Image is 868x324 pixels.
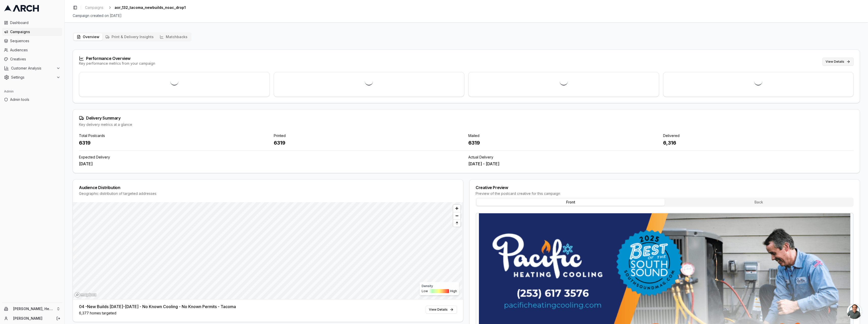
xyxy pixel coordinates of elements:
div: 6319 [468,139,659,146]
span: Dashboard [10,20,60,25]
div: Audience Distribution [79,186,457,190]
span: Reset bearing to north [452,220,461,226]
a: Dashboard [2,19,62,27]
button: Reset bearing to north [453,219,460,227]
span: Campaigns [85,5,103,10]
div: Printed [274,133,465,138]
div: [DATE] - [DATE] [468,161,854,167]
div: Performance Overview [79,56,155,61]
button: Settings [2,73,62,81]
span: Admin tools [10,97,60,102]
a: Creatives [2,55,62,63]
span: High [450,289,457,293]
div: Delivery Summary [79,115,854,121]
a: Audiences [2,46,62,54]
div: Actual Delivery [468,155,854,160]
span: Sequences [10,38,60,43]
button: Customer Analysis [2,64,62,72]
nav: breadcrumb [83,4,186,11]
div: Delivered [663,133,854,138]
a: Campaigns [83,4,105,11]
span: Settings [11,75,54,80]
div: 6,377 homes targeted [79,311,236,316]
div: [DATE] [79,161,464,167]
div: Campaign created on [DATE] [73,13,860,18]
div: Admin [2,87,62,96]
div: 6319 [274,139,465,146]
a: [PERSON_NAME] [13,316,51,321]
button: View Details [822,58,854,66]
div: 04 -New Builds [DATE]-[DATE] - No Known Cooling - No Known Permits - Tacoma [79,304,236,310]
a: View Details [426,306,457,314]
a: Campaigns [2,28,62,36]
div: Expected Delivery [79,155,464,160]
span: Campaigns [10,29,60,34]
span: aor_132_tacoma_newbuilds_noac_drop1 [115,5,186,10]
span: Customer Analysis [11,66,54,71]
span: Low [422,289,428,293]
div: Key delivery metrics at a glance [79,122,854,127]
button: Front [477,199,665,206]
div: Density [422,284,457,288]
span: Audiences [10,48,60,53]
button: Print & Delivery Insights [102,33,157,40]
a: Admin tools [2,96,62,104]
span: Creatives [10,57,60,62]
button: Matchbacks [157,33,191,40]
button: Overview [74,33,102,40]
canvas: Map [73,202,462,299]
div: 6319 [79,139,270,146]
button: [PERSON_NAME], Heating, Cooling and Drains [2,305,62,313]
button: Log out [55,315,62,322]
a: Mapbox homepage [74,292,97,298]
div: Total Postcards [79,133,270,138]
div: Geographic distribution of targeted addresses [79,191,457,196]
div: Mailed [468,133,659,138]
div: Creative Preview [476,186,854,190]
div: Key performance metrics from your campaign [79,61,155,66]
button: Zoom in [453,205,460,212]
div: Preview of the postcard creative for this campaign [476,191,854,196]
a: Open chat [847,304,862,319]
button: Zoom out [453,212,460,219]
div: 6,316 [663,139,854,146]
span: [PERSON_NAME], Heating, Cooling and Drains [13,307,54,311]
button: Back [665,199,853,206]
a: Sequences [2,37,62,45]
